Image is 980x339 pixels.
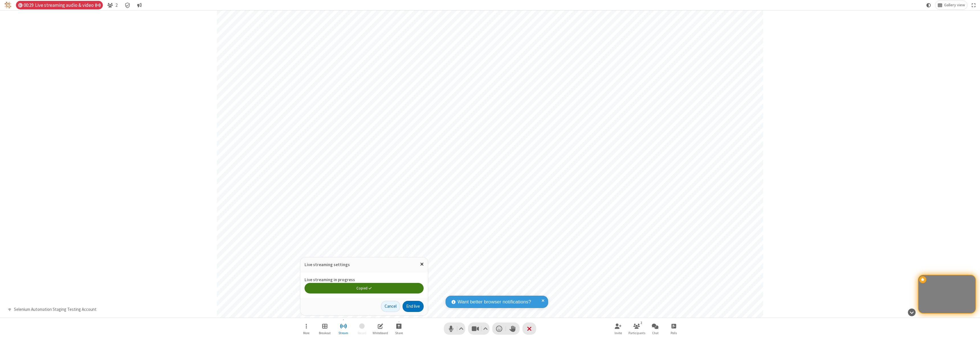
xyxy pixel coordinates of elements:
button: Change layout [935,1,967,9]
button: Audio settings [458,322,465,335]
button: Send a reaction [492,322,506,335]
span: Stream [338,331,348,335]
button: Manage Breakout Rooms [316,320,333,337]
button: Close popover [416,257,428,271]
button: Mute (⌘+Shift+A) [444,322,465,335]
button: Open participant list [628,320,645,337]
button: Open participant list [105,1,120,9]
button: Using system theme [924,1,933,9]
span: Copied [356,286,367,291]
span: Polls [671,331,677,335]
button: End or leave meeting [522,322,536,335]
button: End live [403,301,424,312]
button: Cancel [381,301,400,312]
button: Fullscreen [969,1,978,9]
span: Gallery view [944,3,965,7]
span: Chat [652,331,659,335]
button: Raise hand [506,322,520,335]
button: Unable to start recording without first stopping streaming [353,320,370,337]
span: Live streaming audio & video [35,3,101,8]
button: Video setting [482,322,489,335]
span: 2 [115,3,118,8]
button: Stream [335,320,352,337]
button: Conversation [135,1,144,9]
button: Hide [906,305,918,319]
button: Invite participants (⌘+Shift+I) [610,320,627,337]
span: More [303,331,309,335]
button: Open menu [298,320,315,337]
button: Stop video (⌘+Shift+V) [468,322,489,335]
div: 2 [639,320,644,325]
span: Participants [628,331,645,335]
div: Selenium Automation Staging Testing Account [12,306,99,313]
img: QA Selenium DO NOT DELETE OR CHANGE [5,2,11,9]
span: 00:29 [24,3,34,8]
span: Want better browser notifications? [458,298,531,306]
button: Open poll [665,320,682,337]
span: Auto broadcast is active [95,3,101,8]
button: Copied [305,283,424,293]
label: Live streaming settings [305,262,350,267]
button: Open shared whiteboard [372,320,389,337]
div: Timer [16,1,103,9]
label: Live streaming in progress [305,277,355,282]
span: Record [358,331,366,335]
span: Invite [614,331,622,335]
span: Whiteboard [373,331,388,335]
div: Meeting details Encryption enabled [122,1,133,9]
span: Breakout [319,331,331,335]
button: Open chat [647,320,664,337]
span: Share [395,331,403,335]
button: Start sharing [390,320,407,337]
